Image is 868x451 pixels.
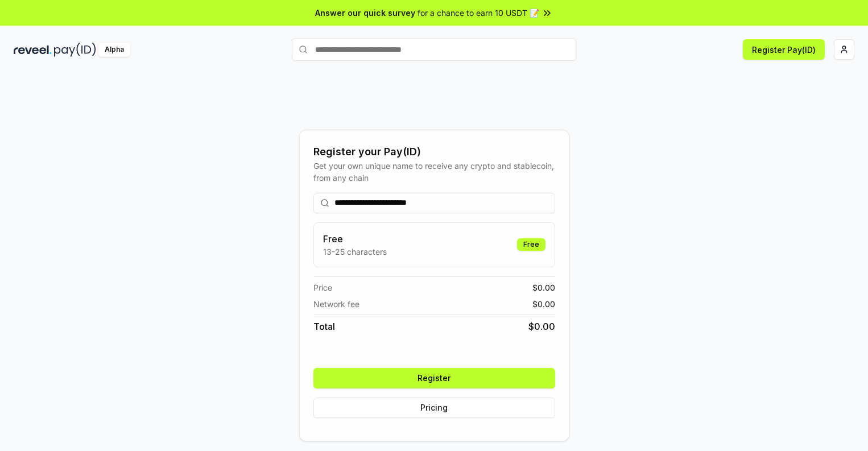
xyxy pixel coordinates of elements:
[14,43,52,57] img: reveel_dark
[532,298,555,310] span: $ 0.00
[313,282,332,293] span: Price
[98,43,130,57] div: Alpha
[313,368,555,388] button: Register
[418,7,539,19] span: for a chance to earn 10 USDT 📝
[532,282,555,293] span: $ 0.00
[528,320,555,333] span: $ 0.00
[517,238,545,251] div: Free
[323,232,387,246] h3: Free
[313,144,555,160] div: Register your Pay(ID)
[54,43,96,57] img: pay_id
[313,398,555,418] button: Pricing
[315,7,415,19] span: Answer our quick survey
[313,160,555,184] div: Get your own unique name to receive any crypto and stablecoin, from any chain
[313,320,335,333] span: Total
[743,39,825,60] button: Register Pay(ID)
[323,246,387,258] p: 13-25 characters
[313,298,359,310] span: Network fee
